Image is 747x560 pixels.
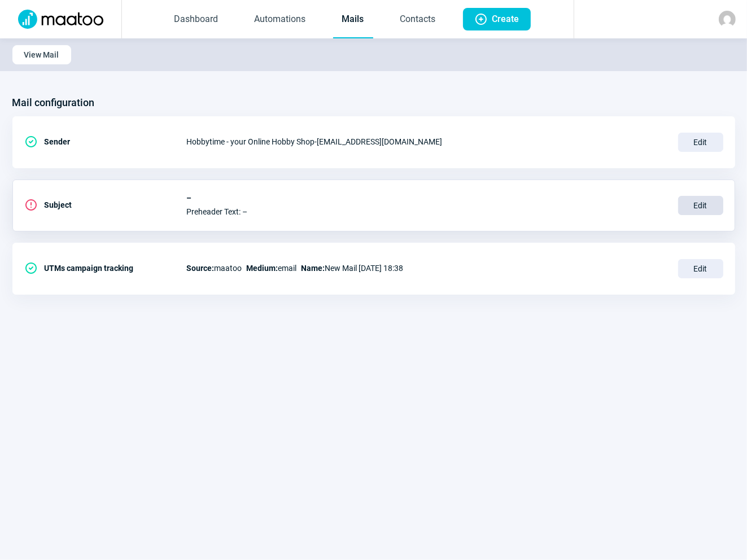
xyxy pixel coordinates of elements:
div: Sender [24,130,187,153]
span: Name: [302,264,325,273]
span: – [187,194,665,203]
img: Logo [11,10,110,29]
div: Hobbytime - your Online Hobby Shop - [EMAIL_ADDRESS][DOMAIN_NAME] [187,130,665,153]
div: Subject [24,194,187,216]
span: Medium: [247,264,278,273]
span: Preheader Text: – [187,207,665,216]
span: New Mail [DATE] 18:38 [302,261,404,275]
span: Source: [187,264,215,273]
h3: Mail configuration [12,94,95,112]
span: Edit [678,196,723,215]
span: email [247,261,297,275]
a: Automations [246,1,315,38]
button: Create [463,8,531,30]
a: Dashboard [165,1,228,38]
span: Edit [678,259,723,278]
button: View Mail [12,45,71,64]
span: maatoo [187,261,242,275]
span: Create [492,8,519,30]
a: Mails [333,1,373,38]
img: avatar [719,11,736,28]
div: UTMs campaign tracking [24,257,187,279]
a: Contacts [391,1,445,38]
span: Edit [678,133,723,152]
span: View Mail [24,46,59,64]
